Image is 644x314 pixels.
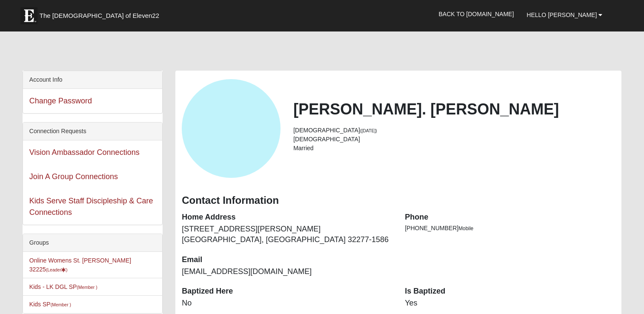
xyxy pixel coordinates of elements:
[182,254,392,265] dt: Email
[293,126,615,135] li: [DEMOGRAPHIC_DATA]
[432,3,520,25] a: Back to [DOMAIN_NAME]
[29,283,97,290] a: Kids - LK DGL SP(Member )
[23,71,162,89] div: Account Info
[23,234,162,252] div: Groups
[46,267,68,272] small: (Leader )
[77,285,97,290] small: (Member )
[527,11,597,18] span: Hello [PERSON_NAME]
[51,302,71,307] small: (Member )
[293,100,615,118] h2: [PERSON_NAME]. [PERSON_NAME]
[16,3,186,24] a: The [DEMOGRAPHIC_DATA] of Eleven22
[293,144,615,153] li: Married
[405,224,615,233] li: [PHONE_NUMBER]
[182,212,392,223] dt: Home Address
[520,4,609,26] a: Hello [PERSON_NAME]
[293,135,615,144] li: [DEMOGRAPHIC_DATA]
[182,79,280,178] a: View Fullsize Photo
[182,194,615,207] h3: Contact Information
[29,148,140,157] a: Vision Ambassador Connections
[405,286,615,297] dt: Is Baptized
[405,298,615,309] dd: Yes
[360,128,377,133] small: ([DATE])
[20,7,37,24] img: Eleven22 logo
[40,11,159,20] span: The [DEMOGRAPHIC_DATA] of Eleven22
[23,123,162,140] div: Connection Requests
[182,224,392,245] dd: [STREET_ADDRESS][PERSON_NAME] [GEOGRAPHIC_DATA], [GEOGRAPHIC_DATA] 32277-1586
[458,226,473,231] span: Mobile
[405,212,615,223] dt: Phone
[182,298,392,309] dd: No
[29,301,71,308] a: Kids SP(Member )
[182,266,392,277] dd: [EMAIL_ADDRESS][DOMAIN_NAME]
[29,172,118,181] a: Join A Group Connections
[182,286,392,297] dt: Baptized Here
[29,97,92,105] a: Change Password
[29,257,131,273] a: Online Womens St. [PERSON_NAME] 32225(Leader)
[29,197,153,217] a: Kids Serve Staff Discipleship & Care Connections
